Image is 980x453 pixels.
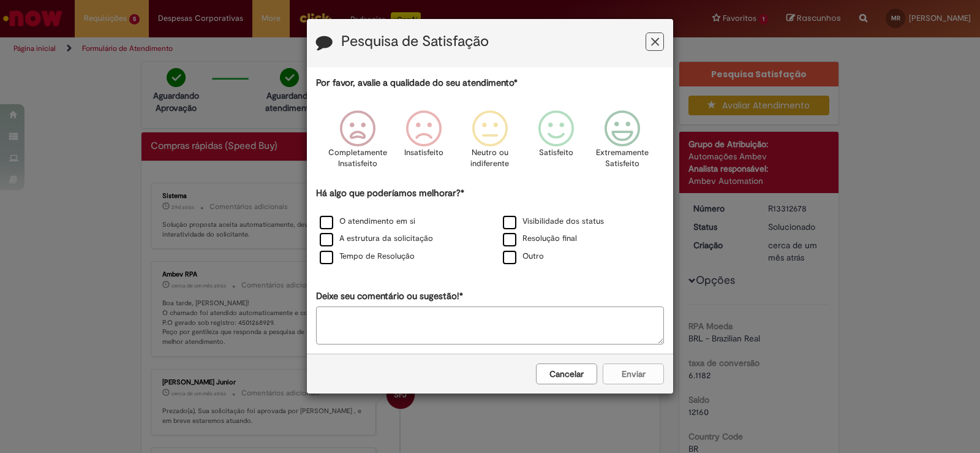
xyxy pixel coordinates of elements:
[468,147,512,170] p: Neutro ou indiferente
[316,187,664,266] div: Há algo que poderíamos melhorar?*
[316,290,463,303] label: Deixe seu comentário ou sugestão!*
[341,34,489,50] label: Pesquisa de Satisfação
[404,147,443,159] p: Insatisfeito
[503,216,604,227] label: Visibilidade dos status
[503,233,577,245] label: Resolução final
[326,101,388,185] div: Completamente Insatisfeito
[525,101,587,185] div: Satisfeito
[459,101,521,185] div: Neutro ou indiferente
[393,101,455,185] div: Insatisfeito
[503,251,544,262] label: Outro
[591,101,654,185] div: Extremamente Satisfeito
[320,233,433,245] label: A estrutura da solicitação
[328,147,387,170] p: Completamente Insatisfeito
[320,251,415,262] label: Tempo de Resolução
[596,147,649,170] p: Extremamente Satisfeito
[320,216,415,227] label: O atendimento em si
[316,77,518,89] label: Por favor, avalie a qualidade do seu atendimento*
[536,364,597,384] button: Cancelar
[539,147,573,159] p: Satisfeito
